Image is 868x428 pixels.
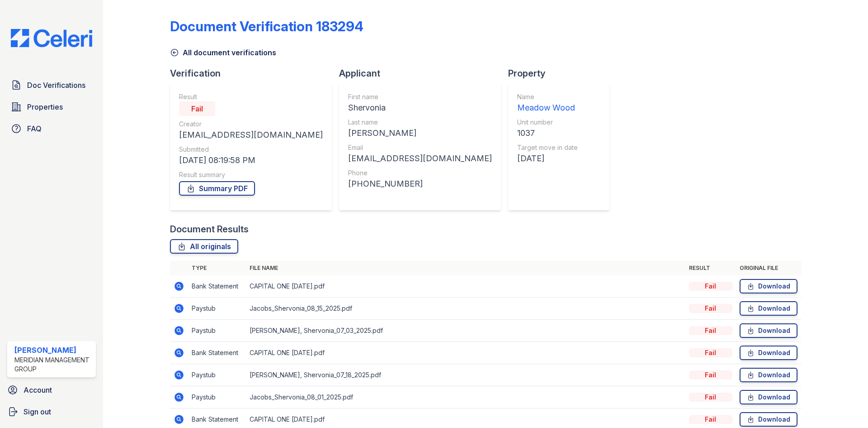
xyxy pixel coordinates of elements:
span: Sign out [24,406,51,417]
div: Target move in date [517,143,578,152]
th: Result [685,261,736,275]
td: Paystub [188,298,246,320]
div: Phone [348,168,492,178]
td: CAPITAL ONE [DATE].pdf [246,275,685,298]
div: Document Results [170,223,249,236]
div: Meadow Wood [517,101,578,114]
div: Meridian Management Group [14,356,92,374]
span: Doc Verifications [27,80,85,91]
a: Name Meadow Wood [517,92,578,114]
div: Fail [689,393,732,402]
td: Jacobs_Shervonia_08_01_2025.pdf [246,386,685,409]
div: 1037 [517,127,578,139]
a: Download [740,368,797,382]
div: Fail [689,282,732,291]
td: Paystub [188,320,246,342]
div: Verification [170,67,339,80]
div: Property [508,67,617,80]
div: Last name [348,118,492,127]
div: Result [179,92,323,101]
div: Fail [689,304,732,313]
td: Bank Statement [188,342,246,364]
div: Fail [179,101,215,116]
td: [PERSON_NAME], Shervonia_07_18_2025.pdf [246,364,685,386]
div: Submitted [179,145,323,154]
a: FAQ [7,120,96,138]
th: File name [246,261,685,275]
td: Paystub [188,386,246,409]
a: Download [740,412,797,427]
a: Doc Verifications [7,76,96,94]
a: Summary PDF [179,181,255,196]
span: FAQ [27,123,42,134]
a: Properties [7,98,96,116]
div: Fail [689,326,732,335]
td: [PERSON_NAME], Shervonia_07_03_2025.pdf [246,320,685,342]
a: Download [740,346,797,360]
a: Sign out [4,403,99,421]
div: Unit number [517,118,578,127]
div: Creator [179,120,323,129]
div: Applicant [339,67,508,80]
div: [DATE] [517,152,578,165]
th: Type [188,261,246,275]
div: Fail [689,370,732,380]
th: Original file [736,261,801,275]
div: Result summary [179,170,323,179]
div: [PERSON_NAME] [348,127,492,139]
div: Email [348,143,492,152]
div: [EMAIL_ADDRESS][DOMAIN_NAME] [179,129,323,141]
div: [PERSON_NAME] [14,345,92,356]
div: [EMAIL_ADDRESS][DOMAIN_NAME] [348,152,492,165]
td: Jacobs_Shervonia_08_15_2025.pdf [246,298,685,320]
div: Name [517,92,578,101]
a: Download [740,323,797,338]
div: [PHONE_NUMBER] [348,178,492,190]
a: Account [4,381,99,399]
span: Properties [27,101,63,112]
a: All originals [170,239,238,254]
div: Shervonia [348,101,492,114]
a: Download [740,301,797,316]
td: CAPITAL ONE [DATE].pdf [246,342,685,364]
a: Download [740,390,797,404]
div: Fail [689,415,732,424]
div: [DATE] 08:19:58 PM [179,154,323,167]
div: First name [348,92,492,101]
img: CE_Logo_Blue-a8612792a0a2168367f1c8372b55b34899dd931a85d93a1a3d3e32e68fde9ad4.png [4,29,99,47]
div: Fail [689,348,732,357]
span: Account [24,385,52,395]
div: Document Verification 183294 [170,18,363,34]
td: Bank Statement [188,275,246,298]
td: Paystub [188,364,246,386]
a: Download [740,279,797,293]
a: All document verifications [170,47,276,58]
